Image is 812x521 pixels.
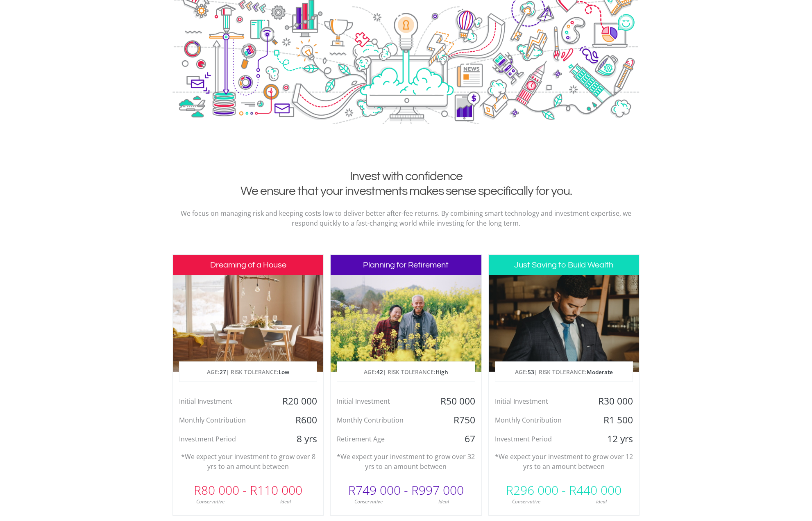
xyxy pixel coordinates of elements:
[173,255,323,275] h3: Dreaming of a House
[589,414,639,426] div: R1 500
[173,414,273,426] div: Monthly Contribution
[431,433,481,445] div: 67
[589,395,639,407] div: R30 000
[248,498,324,505] div: Ideal
[179,452,317,471] p: *We expect your investment to grow over 8 yrs to an amount between
[564,498,639,505] div: Ideal
[489,414,589,426] div: Monthly Contribution
[489,478,639,503] div: R296 000 - R440 000
[220,368,226,376] span: 27
[495,452,633,471] p: *We expect your investment to grow over 12 yrs to an amount between
[589,433,639,445] div: 12 yrs
[173,498,248,505] div: Conservative
[495,362,633,382] p: AGE: | RISK TOLERANCE:
[337,362,474,382] p: AGE: | RISK TOLERANCE:
[331,433,431,445] div: Retirement Age
[331,478,481,503] div: R749 000 - R997 000
[528,368,534,376] span: 53
[331,498,406,505] div: Conservative
[489,255,639,275] h3: Just Saving to Build Wealth
[377,368,383,376] span: 42
[337,452,475,471] p: *We expect your investment to grow over 32 yrs to an amount between
[489,433,589,445] div: Investment Period
[179,208,633,228] p: We focus on managing risk and keeping costs low to deliver better after-fee returns. By combining...
[331,255,481,275] h3: Planning for Retirement
[431,395,481,407] div: R50 000
[173,395,273,407] div: Initial Investment
[273,395,323,407] div: R20 000
[179,169,633,199] h2: Invest with confidence We ensure that your investments makes sense specifically for you.
[331,395,431,407] div: Initial Investment
[279,368,289,376] span: Low
[489,395,589,407] div: Initial Investment
[406,498,481,505] div: Ideal
[331,414,431,426] div: Monthly Contribution
[179,362,317,382] p: AGE: | RISK TOLERANCE:
[587,368,613,376] span: Moderate
[273,433,323,445] div: 8 yrs
[173,433,273,445] div: Investment Period
[489,498,564,505] div: Conservative
[431,414,481,426] div: R750
[273,414,323,426] div: R600
[173,478,323,503] div: R80 000 - R110 000
[435,368,448,376] span: High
